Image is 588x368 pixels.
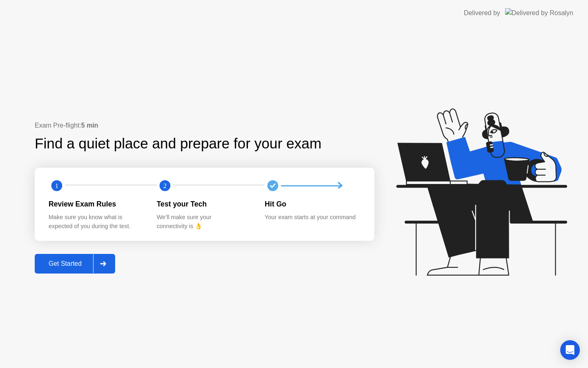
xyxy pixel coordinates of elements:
[157,213,252,231] div: We’ll make sure your connectivity is 👌
[55,182,58,190] text: 1
[35,133,323,155] div: Find a quiet place and prepare for your exam
[35,254,115,274] button: Get Started
[265,199,360,209] div: Hit Go
[163,182,167,190] text: 2
[49,213,144,231] div: Make sure you know what is expected of you during the test.
[464,8,500,18] div: Delivered by
[265,213,360,222] div: Your exam starts at your command
[157,199,252,209] div: Test your Tech
[560,340,580,360] div: Open Intercom Messenger
[505,8,573,18] img: Delivered by Rosalyn
[37,260,93,267] div: Get Started
[35,121,374,130] div: Exam Pre-flight:
[49,199,144,209] div: Review Exam Rules
[81,122,98,129] b: 5 min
